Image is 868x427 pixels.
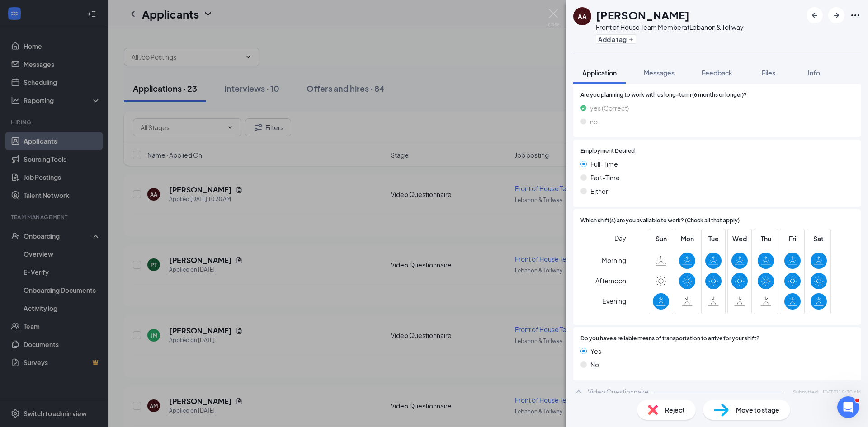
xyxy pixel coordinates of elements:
[580,334,759,343] span: Do you have a reliable means of transportation to arrive for your shift?
[831,10,842,21] svg: ArrowRight
[590,360,599,370] span: No
[679,234,695,244] span: Mon
[850,10,861,21] svg: Ellipses
[784,234,801,244] span: Fri
[665,405,685,415] span: Reject
[588,387,649,396] div: Video Questionnaire
[590,103,629,113] span: yes (Correct)
[731,234,748,244] span: Wed
[573,386,584,397] svg: ChevronUp
[590,159,618,169] span: Full-Time
[628,37,634,42] svg: Plus
[595,272,626,289] span: Afternoon
[762,69,775,77] span: Files
[580,216,740,225] span: Which shift(s) are you available to work? (Check all that apply)
[602,252,626,268] span: Morning
[808,69,820,77] span: Info
[809,10,820,21] svg: ArrowLeftNew
[602,293,626,309] span: Evening
[758,234,774,244] span: Thu
[736,405,779,415] span: Move to stage
[644,69,675,77] span: Messages
[823,388,861,396] span: [DATE] 10:30 AM
[580,91,747,99] span: Are you planning to work with us long-term (6 months or longer)?
[807,7,823,23] button: ArrowLeftNew
[828,7,844,23] button: ArrowRight
[837,396,859,418] iframe: Intercom live chat
[596,7,689,23] h1: [PERSON_NAME]
[793,388,819,396] span: Submitted:
[614,233,626,243] span: Day
[653,234,669,244] span: Sun
[702,69,732,77] span: Feedback
[590,173,620,183] span: Part-Time
[596,23,744,32] div: Front of House Team Member at Lebanon & Tollway
[578,12,587,21] div: AA
[590,346,601,356] span: Yes
[596,34,636,44] button: PlusAdd a tag
[580,147,635,155] span: Employment Desired
[811,234,827,244] span: Sat
[590,117,598,127] span: no
[582,69,617,77] span: Application
[590,186,608,196] span: Either
[705,234,722,244] span: Tue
